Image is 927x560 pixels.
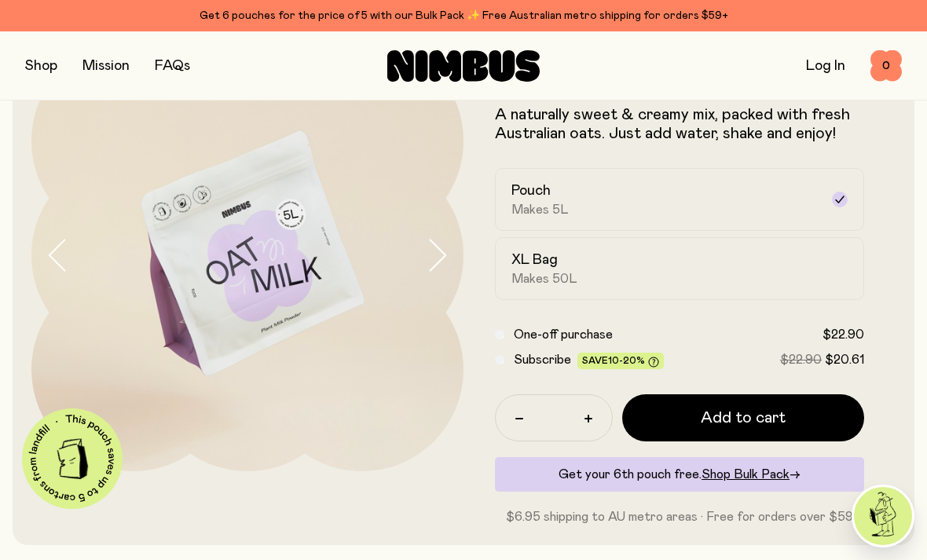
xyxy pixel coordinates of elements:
span: 10-20% [608,356,645,365]
span: $22.90 [823,328,864,341]
h2: Pouch [511,181,551,200]
span: One-off purchase [514,328,613,341]
a: Mission [82,59,130,73]
div: Get your 6th pouch free. [495,457,864,492]
span: $22.90 [780,353,822,366]
span: Makes 50L [511,271,577,287]
p: $6.95 shipping to AU metro areas · Free for orders over $59 [495,507,864,526]
a: Log In [806,59,845,73]
button: 0 [870,50,902,82]
span: Makes 5L [511,202,569,218]
h2: XL Bag [511,251,558,269]
a: Shop Bulk Pack→ [702,468,801,481]
div: Get 6 pouches for the price of 5 with our Bulk Pack ✨ Free Australian metro shipping for orders $59+ [25,6,902,25]
button: Add to cart [622,394,864,441]
img: agent [854,487,912,545]
span: Subscribe [514,353,571,366]
a: FAQs [155,59,190,73]
span: $20.61 [825,353,864,366]
span: Add to cart [701,407,786,429]
span: Save [582,356,659,368]
p: A naturally sweet & creamy mix, packed with fresh Australian oats. Just add water, shake and enjoy! [495,105,864,143]
span: Shop Bulk Pack [702,468,790,481]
